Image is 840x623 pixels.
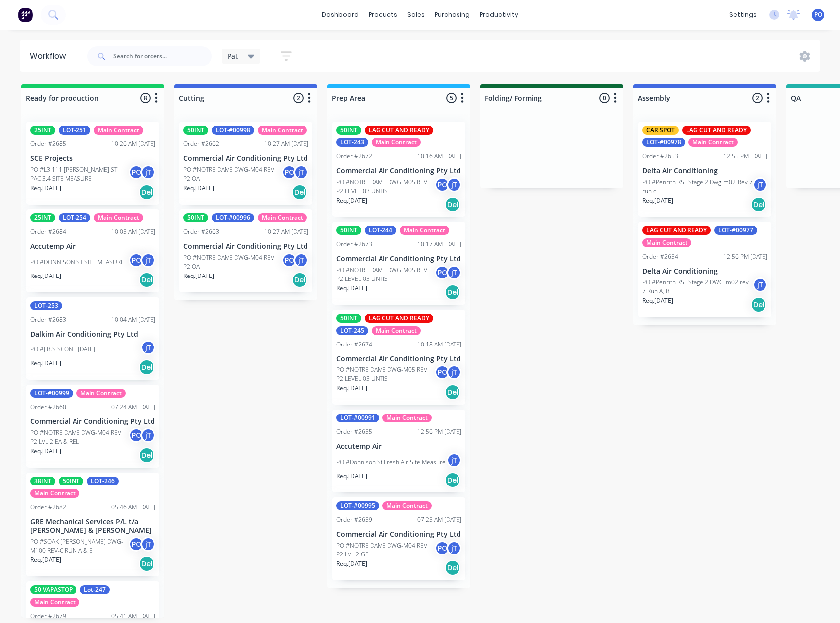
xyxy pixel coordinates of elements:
[30,612,66,621] div: Order #2679
[417,340,461,349] div: 10:18 AM [DATE]
[336,240,372,249] div: Order #2673
[332,410,465,492] div: LOT-#00991Main ContractOrder #265512:56 PM [DATE]Accutemp AirPO #Donnison St Fresh Air Site Measu...
[382,501,432,510] div: Main Contract
[183,154,308,163] p: Commercial Air Conditioning Pty Ltd
[336,126,361,135] div: 50INT
[723,152,767,161] div: 12:55 PM [DATE]
[139,556,154,572] div: Del
[30,315,66,324] div: Order #2683
[814,10,822,19] span: PO
[435,541,450,555] div: PO
[372,326,421,335] div: Main Contract
[336,226,361,235] div: 50INT
[139,184,154,200] div: Del
[642,138,685,147] div: LOT-#00978
[336,284,367,293] p: Req. [DATE]
[30,50,71,62] div: Workflow
[336,266,435,283] p: PO #NOTRE DAME DWG-M05 REV P2 LEVEL 03 UNTIS
[30,154,155,163] p: SCE Projects
[317,7,364,22] a: dashboard
[642,167,767,175] p: Delta Air Conditioning
[751,197,766,212] div: Del
[30,503,66,512] div: Order #2682
[139,359,154,375] div: Del
[336,427,372,436] div: Order #2655
[445,197,460,212] div: Del
[212,213,254,222] div: LOT-#00996
[228,51,238,61] span: Pat
[59,213,90,222] div: LOT-254
[129,253,144,268] div: PO
[364,7,402,22] div: products
[445,472,460,488] div: Del
[282,165,297,180] div: PO
[26,209,159,292] div: 25INTLOT-254Main ContractOrder #268410:05 AM [DATE]Accutemp AirPO #DONNISON ST SITE MEASUREPOjTRe...
[94,126,143,135] div: Main Contract
[141,340,155,355] div: jT
[26,297,159,380] div: LOT-253Order #268310:04 AM [DATE]Dalkim Air Conditioning Pty LtdPO #J.B.S SCONE [DATE]jTReq.[DATE...
[129,428,144,443] div: PO
[382,414,432,422] div: Main Contract
[714,226,757,235] div: LOT-#00977
[30,227,66,236] div: Order #2684
[294,165,308,180] div: jT
[336,559,367,568] p: Req. [DATE]
[336,530,461,539] p: Commercial Air Conditioning Pty Ltd
[26,385,159,468] div: LOT-#00999Main ContractOrder #266007:24 AM [DATE]Commercial Air Conditioning Pty LtdPO #NOTRE DAM...
[642,278,753,296] p: PO #Penrith RSL Stage 2 DWG-m02 rev-7 Run A, B
[332,222,465,305] div: 50INTLOT-244Main ContractOrder #267310:17 AM [DATE]Commercial Air Conditioning Pty LtdPO #NOTRE D...
[76,389,126,398] div: Main Contract
[30,555,61,564] p: Req. [DATE]
[332,122,465,217] div: 50INTLAG CUT AND READYLOT-243Main ContractOrder #267210:16 AM [DATE]Commercial Air Conditioning P...
[336,384,367,393] p: Req. [DATE]
[26,122,159,205] div: 25INTLOT-251Main ContractOrder #268510:26 AM [DATE]SCE ProjectsPO #L3 111 [PERSON_NAME] ST PAC 3....
[87,477,119,485] div: LOT-246
[642,152,678,161] div: Order #2653
[264,227,308,236] div: 10:27 AM [DATE]
[336,515,372,524] div: Order #2659
[141,537,155,552] div: jT
[336,255,461,263] p: Commercial Air Conditioning Pty Ltd
[139,272,154,288] div: Del
[642,238,691,247] div: Main Contract
[183,165,282,183] p: PO #NOTRE DAME DWG-M04 REV P2 OA
[445,560,460,576] div: Del
[59,477,83,485] div: 50INT
[129,165,144,180] div: PO
[139,447,154,463] div: Del
[30,165,129,183] p: PO #L3 111 [PERSON_NAME] ST PAC 3.4 SITE MEASURE
[417,240,461,249] div: 10:17 AM [DATE]
[372,138,421,147] div: Main Contract
[336,152,372,161] div: Order #2672
[30,330,155,339] p: Dalkim Air Conditioning Pty Ltd
[111,612,155,621] div: 05:41 AM [DATE]
[183,213,208,222] div: 50INT
[336,541,435,559] p: PO #NOTRE DAME DWG-M04 REV P2 LVL 2 GE
[642,196,673,205] p: Req. [DATE]
[402,7,430,22] div: sales
[111,139,155,148] div: 10:26 AM [DATE]
[258,213,307,222] div: Main Contract
[447,265,461,280] div: jT
[435,177,450,192] div: PO
[642,252,678,261] div: Order #2654
[336,365,435,383] p: PO #NOTRE DAME DWG-M05 REV P2 LEVEL 03 UNTIS
[435,265,450,280] div: PO
[30,428,129,446] p: PO #NOTRE DAME DWG-M04 REV P2 LVL 2 EA & REL
[111,315,155,324] div: 10:04 AM [DATE]
[30,598,79,607] div: Main Contract
[332,497,465,580] div: LOT-#00995Main ContractOrder #265907:25 AM [DATE]Commercial Air Conditioning Pty LtdPO #NOTRE DAM...
[183,227,219,236] div: Order #2663
[94,213,143,222] div: Main Contract
[30,184,61,193] p: Req. [DATE]
[282,253,297,268] div: PO
[336,472,367,481] p: Req. [DATE]
[212,126,254,135] div: LOT-#00998
[336,442,461,451] p: Accutemp Air
[336,458,446,467] p: PO #Donnison St Fresh Air Site Measure
[447,541,461,555] div: jT
[183,242,308,251] p: Commercial Air Conditioning Pty Ltd
[30,489,79,498] div: Main Contract
[141,428,155,443] div: jT
[141,165,155,180] div: jT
